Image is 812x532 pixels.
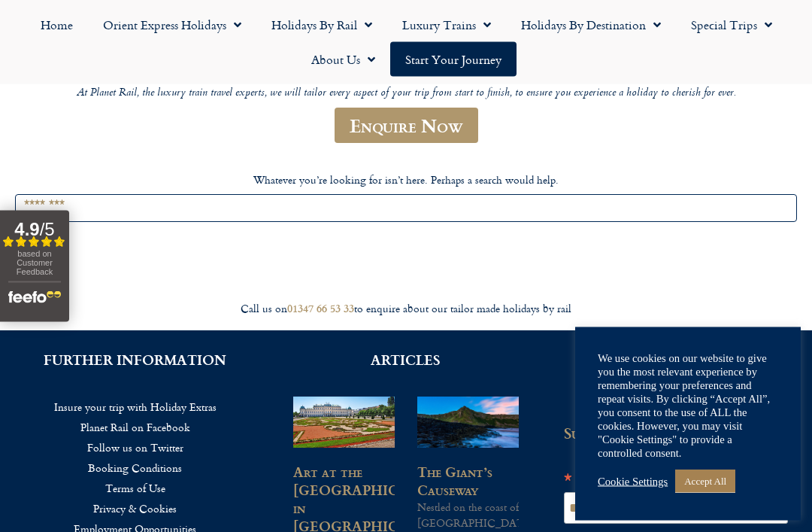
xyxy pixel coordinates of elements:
[88,8,256,42] a: Orient Express Holidays
[23,418,248,438] a: Planet Rail on Facebook
[598,351,778,460] div: We use cookies on our website to give you the most relevant experience by remembering your prefer...
[564,426,797,442] h2: Subscribe
[26,8,88,42] a: Home
[387,8,506,42] a: Luxury Trains
[335,108,478,144] a: Enquire Now
[8,302,804,317] div: Call us on to enquire about our tailor made holidays by rail
[390,42,517,77] a: Start your Journey
[8,8,804,77] nav: Menu
[564,454,788,470] div: indicates required
[676,8,787,42] a: Special Trips
[23,499,248,519] a: Privacy & Cookies
[293,354,519,367] h2: ARTICLES
[45,87,767,102] p: At Planet Rail, the luxury train travel experts, we will tailor every aspect of your trip from st...
[23,479,248,499] a: Terms of Use
[675,470,735,493] a: Accept All
[23,458,248,479] a: Booking Conditions
[256,8,387,42] a: Holidays by Rail
[287,301,354,317] a: 01347 66 53 33
[23,354,248,367] h2: FURTHER INFORMATION
[598,475,668,488] a: Cookie Settings
[15,172,797,188] p: Whatever you’re looking for isn’t here. Perhaps a search would help.
[23,438,248,458] a: Follow us on Twitter
[417,462,492,500] a: The Giant’s Causeway
[564,354,789,381] h2: SIGN UP FOR THE PLANET RAIL NEWSLETTER
[296,42,390,77] a: About Us
[506,8,676,42] a: Holidays by Destination
[23,397,248,418] a: Insure your trip with Holiday Extras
